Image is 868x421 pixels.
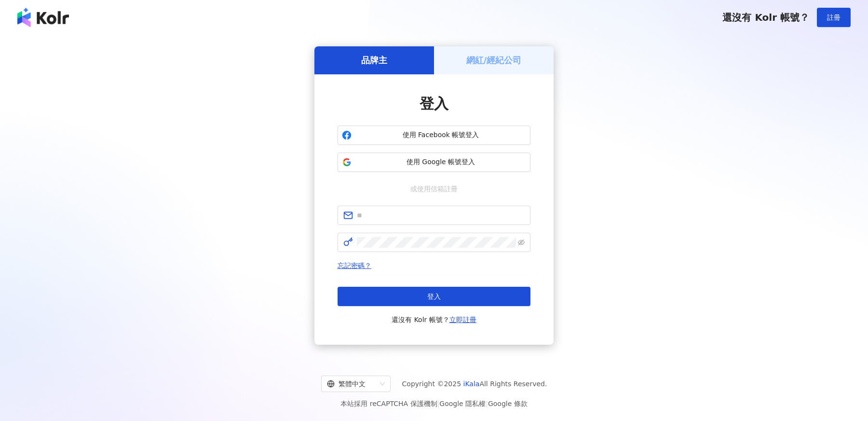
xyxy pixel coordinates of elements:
span: eye-invisible [518,239,525,246]
span: 使用 Google 帳號登入 [355,157,526,167]
a: 忘記密碼？ [338,262,371,269]
a: 立即註冊 [449,316,476,323]
button: 使用 Facebook 帳號登入 [338,126,530,145]
span: 註冊 [827,14,841,21]
button: 註冊 [817,8,851,27]
button: 使用 Google 帳號登入 [338,153,530,172]
span: | [486,400,488,407]
span: 本站採用 reCAPTCHA 保護機制 [340,398,527,409]
span: 使用 Facebook 帳號登入 [355,130,526,140]
button: 登入 [338,287,530,306]
span: | [437,400,440,407]
span: 還沒有 Kolr 帳號？ [722,12,809,23]
h5: 品牌主 [361,54,387,66]
a: iKala [463,380,480,388]
span: 登入 [427,293,441,300]
span: 登入 [420,95,448,112]
a: Google 條款 [488,400,528,407]
span: Copyright © 2025 All Rights Reserved. [402,378,547,390]
span: 還沒有 Kolr 帳號？ [392,314,476,325]
span: 或使用信箱註冊 [404,183,464,194]
h5: 網紅/經紀公司 [466,54,522,66]
div: 繁體中文 [327,376,376,392]
img: logo [17,8,69,27]
a: Google 隱私權 [439,400,486,407]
